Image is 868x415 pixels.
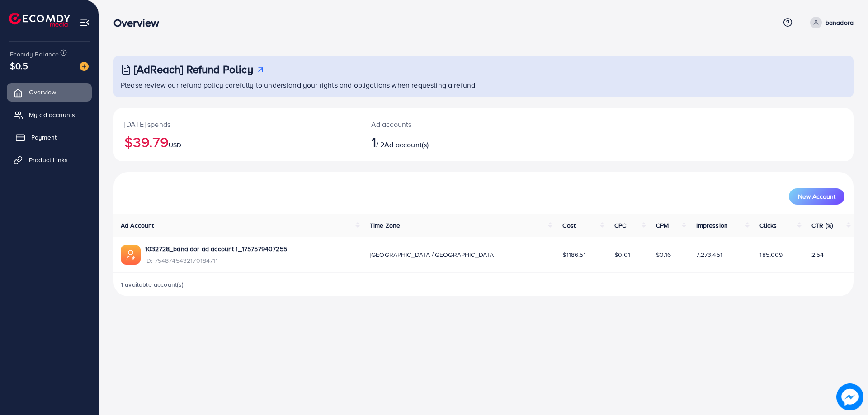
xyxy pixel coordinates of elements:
a: banadora [807,17,854,28]
span: $0.01 [614,250,630,259]
span: $0.5 [10,59,28,72]
p: Ad accounts [371,119,534,130]
span: [GEOGRAPHIC_DATA]/[GEOGRAPHIC_DATA] [370,250,495,259]
span: CPM [656,221,669,230]
span: CTR (%) [811,221,833,230]
a: Overview [7,83,92,101]
a: Payment [7,128,92,146]
span: Overview [29,88,56,97]
button: New Account [789,188,844,205]
img: logo [9,13,70,27]
a: Product Links [7,151,92,169]
span: Ad Account [121,221,154,230]
span: 1 [371,131,376,152]
h2: / 2 [371,133,534,150]
span: Impression [696,221,728,230]
span: CPC [614,221,626,230]
p: Please review our refund policy carefully to understand your rights and obligations when requesti... [121,79,848,90]
span: Product Links [29,155,68,164]
span: Ad account(s) [384,140,429,149]
span: Clicks [759,221,777,230]
span: 7,273,451 [696,250,722,259]
span: $0.16 [656,250,671,259]
span: USD [169,140,181,149]
span: 185,009 [759,250,783,259]
span: Payment [31,133,57,142]
span: ID: 7548745432170184711 [145,256,287,265]
span: Ecomdy Balance [10,50,59,59]
a: My ad accounts [7,106,92,124]
span: Cost [562,221,576,230]
p: [DATE] spends [124,119,349,130]
span: 1 available account(s) [121,280,184,289]
img: image [836,383,863,410]
a: 1032728_bana dor ad account 1_1757579407255 [145,244,287,253]
span: My ad accounts [29,110,75,119]
span: $1186.51 [562,250,585,259]
span: New Account [798,193,835,200]
img: image [80,62,89,71]
img: menu [80,17,90,28]
span: Time Zone [370,221,400,230]
h3: [AdReach] Refund Policy [134,63,253,76]
span: 2.54 [811,250,824,259]
h3: Overview [113,16,166,29]
h2: $39.79 [124,133,349,150]
p: banadora [826,17,854,28]
img: ic-ads-acc.e4c84228.svg [121,245,141,265]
